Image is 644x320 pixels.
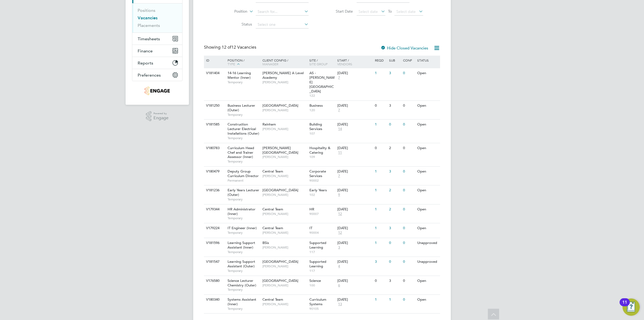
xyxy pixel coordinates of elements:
[622,302,627,309] div: 11
[337,260,372,264] div: [DATE]
[402,143,416,153] div: 0
[374,223,387,233] div: 1
[132,33,182,45] button: Timesheets
[132,45,182,57] button: Finance
[374,120,387,130] div: 1
[309,250,335,254] span: 117
[228,297,256,306] span: Systems Assistant (Inner)
[153,111,169,116] span: Powered by
[205,276,224,286] div: V176580
[138,36,160,41] span: Timesheets
[228,178,260,183] span: Permanent
[322,9,353,14] label: Start Date
[374,101,387,111] div: 0
[337,241,372,245] div: [DATE]
[309,193,335,197] span: 102
[337,108,341,113] span: 7
[337,169,372,174] div: [DATE]
[228,269,260,273] span: Temporary
[374,257,387,267] div: 3
[337,283,341,288] span: 6
[262,188,298,192] span: [GEOGRAPHIC_DATA]
[205,295,224,305] div: V180340
[262,231,307,235] span: [PERSON_NAME]
[228,197,260,202] span: Temporary
[374,56,387,65] div: Reqd
[262,207,283,211] span: Central Team
[256,8,309,16] input: Search for...
[309,307,335,311] span: 90105
[217,9,247,14] label: Position
[205,101,224,111] div: V181250
[205,120,224,130] div: V181585
[228,226,257,230] span: IT Engineer (Inner)
[388,167,402,177] div: 3
[374,68,387,78] div: 1
[402,101,416,111] div: 0
[205,143,224,153] div: V180783
[138,8,155,13] a: Positions
[358,9,378,14] span: Select date
[309,188,327,192] span: Early Years
[416,238,439,248] div: Unapproved
[388,223,402,233] div: 3
[262,146,298,155] span: [PERSON_NAME][GEOGRAPHIC_DATA]
[262,297,283,302] span: Central Team
[205,167,224,177] div: V180479
[388,185,402,195] div: 2
[205,204,224,214] div: V179344
[228,122,259,136] span: Construction Lecturer Electrical Installations (Outer)
[309,269,335,273] span: 117
[228,250,260,254] span: Temporary
[221,22,252,27] label: Status
[388,143,402,153] div: 2
[224,56,261,69] div: Position /
[309,226,312,230] span: IT
[337,245,341,250] span: 3
[402,204,416,214] div: 0
[205,185,224,195] div: V181236
[402,120,416,130] div: 0
[228,159,260,164] span: Temporary
[309,131,335,136] span: 107
[337,264,341,269] span: 4
[380,45,428,51] label: Hide Closed Vacancies
[132,69,182,81] button: Preferences
[416,257,439,267] div: Unapproved
[228,136,260,140] span: Temporary
[308,56,336,69] div: Site /
[374,276,387,286] div: 0
[309,283,335,287] span: 100
[132,87,182,95] a: Go to home page
[309,297,326,306] span: Curriculum Systems
[386,8,393,15] span: To
[262,264,307,268] span: [PERSON_NAME]
[138,23,160,28] a: Placements
[132,57,182,69] button: Reports
[402,185,416,195] div: 0
[138,15,158,20] a: Vacancies
[204,45,257,50] div: Showing
[416,120,439,130] div: Open
[416,143,439,153] div: Open
[309,94,335,98] span: 122
[228,113,260,117] span: Temporary
[402,223,416,233] div: 0
[337,279,372,283] div: [DATE]
[402,257,416,267] div: 0
[222,45,231,50] span: 12 of
[309,178,335,183] span: 90002
[388,56,402,65] div: Sub
[262,122,276,127] span: Rainham
[262,127,307,131] span: [PERSON_NAME]
[337,302,343,307] span: 13
[145,87,170,95] img: jambo-logo-retina.png
[228,240,255,250] span: Learning Support Assistant (Inner)
[337,188,372,193] div: [DATE]
[623,299,640,316] button: Open Resource Center, 11 new notifications
[205,238,224,248] div: V181596
[337,103,372,108] div: [DATE]
[309,240,326,250] span: Supported Learning
[388,120,402,130] div: 0
[337,71,372,75] div: [DATE]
